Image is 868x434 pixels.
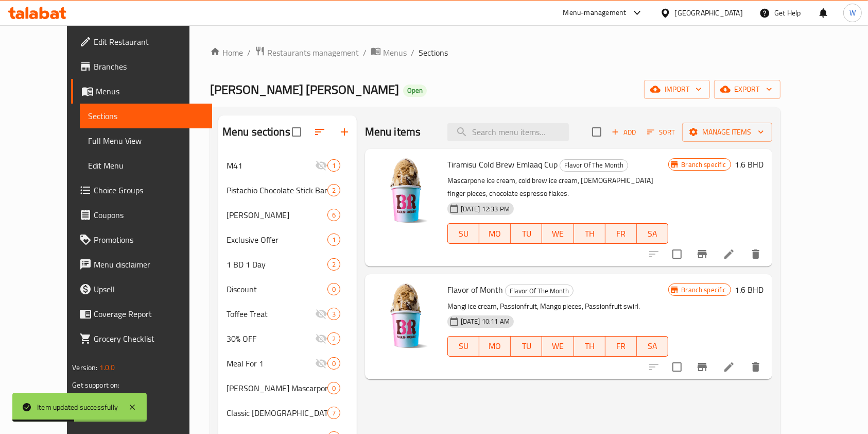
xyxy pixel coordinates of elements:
button: SU [447,223,479,244]
button: import [644,80,710,99]
button: FR [605,336,637,357]
span: Manage items [690,126,764,139]
a: Full Menu View [80,128,212,153]
img: Flavor of Month [373,282,439,348]
div: items [327,233,340,246]
span: TH [578,339,601,354]
a: Edit menu item [723,248,735,260]
span: W [849,7,856,19]
div: Meal For 10 [218,351,357,376]
span: 1 BD 1 Day [227,258,327,271]
span: import [652,83,702,96]
span: FR [610,339,633,354]
div: Classic Sundeas [227,407,327,419]
div: items [327,184,340,196]
span: Menu disclaimer [94,258,204,271]
div: 1 BD 1 Day2 [218,252,357,277]
input: search [447,123,569,141]
div: Exclusive Offer1 [218,227,357,252]
div: [PERSON_NAME] Mascarpone Cheesecake0 [218,376,357,400]
div: Toffee Treat3 [218,302,357,326]
div: Classic [DEMOGRAPHIC_DATA]7 [218,400,357,425]
span: 2 [328,260,340,270]
span: Sections [88,110,204,122]
h6: 1.6 BHD [735,282,764,297]
div: [GEOGRAPHIC_DATA] [675,7,743,19]
span: Meal For 1 [227,357,315,370]
span: Flavor of Month [447,282,503,297]
a: Menu disclaimer [71,252,212,277]
svg: Inactive section [315,332,327,345]
span: Pistachio Chocolate Stick Bar [227,184,327,196]
button: WE [542,336,574,357]
a: Upsell [71,277,212,302]
span: TU [515,226,538,241]
svg: Inactive section [315,357,327,370]
a: Home [210,46,243,59]
span: 6 [328,210,340,220]
span: M41 [227,159,315,172]
a: Promotions [71,227,212,252]
span: SA [641,339,664,354]
button: TH [574,336,605,357]
div: items [327,209,340,221]
span: [PERSON_NAME] [PERSON_NAME] [210,78,399,101]
span: [DATE] 12:33 PM [457,204,514,214]
span: MO [483,339,507,354]
span: [PERSON_NAME] [227,209,327,221]
h2: Menu items [365,124,421,140]
p: Mascarpone ice cream, cold brew ice cream, [DEMOGRAPHIC_DATA] finger pieces, chocolate espresso f... [447,174,669,200]
span: 30% OFF [227,332,315,345]
button: Branch-specific-item [690,355,715,379]
div: items [327,308,340,320]
div: items [327,283,340,295]
p: Mangi ice cream, Passionfruit, Mango pieces, Passionfruit swirl. [447,300,669,313]
li: / [363,46,367,59]
a: Coupons [71,203,212,227]
button: TH [574,223,605,244]
span: SA [641,226,664,241]
span: Add item [607,124,640,140]
span: export [722,83,772,96]
a: Branches [71,54,212,79]
span: Restaurants management [267,46,359,59]
span: SU [452,226,475,241]
div: Flavor Of The Month [505,285,574,297]
span: Upsell [94,283,204,295]
span: Discount [227,283,327,295]
span: Version: [72,361,97,374]
span: [DATE] 10:11 AM [457,316,514,326]
div: Discount0 [218,277,357,302]
button: delete [743,355,768,379]
span: Flavor Of The Month [560,159,628,171]
a: Choice Groups [71,178,212,203]
div: Toffee Treat [227,308,315,320]
button: SU [447,336,479,357]
span: Add [610,126,638,138]
span: MO [483,226,507,241]
button: MO [479,336,511,357]
div: items [327,357,340,370]
span: Branches [94,60,204,73]
span: Select to update [666,243,688,265]
span: Tiramisu Cold Brew Emlaaq Cup [447,157,558,172]
div: M411 [218,153,357,178]
span: Edit Restaurant [94,36,204,48]
span: Grocery Checklist [94,332,204,345]
span: TH [578,226,601,241]
span: Promotions [94,233,204,246]
span: 2 [328,186,340,195]
span: SU [452,339,475,354]
li: / [247,46,251,59]
span: WE [546,339,569,354]
div: items [327,258,340,271]
div: Open [403,85,427,97]
span: Edit Menu [88,159,204,172]
button: delete [743,242,768,266]
div: items [327,407,340,419]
